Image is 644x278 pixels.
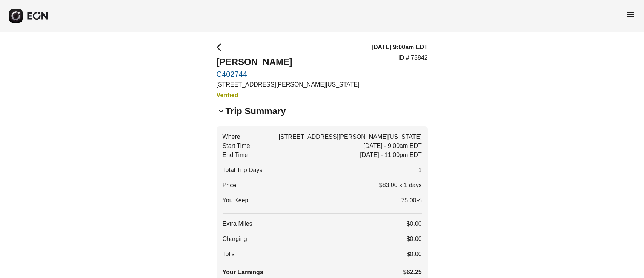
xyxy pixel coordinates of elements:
span: [DATE] - 11:00pm EDT [360,151,421,160]
span: Your Earnings [223,268,263,277]
span: Charging [223,235,247,244]
span: End Time [223,151,248,160]
span: $0.00 [406,250,421,259]
p: [STREET_ADDRESS][PERSON_NAME][US_STATE] [217,80,360,89]
span: keyboard_arrow_down [217,107,226,116]
span: Total Trip Days [223,166,263,175]
h3: Verified [217,91,360,100]
span: Where [223,132,240,141]
span: Start Time [223,141,250,151]
p: $83.00 x 1 days [379,181,422,190]
span: $62.25 [403,268,422,277]
span: arrow_back_ios [217,43,226,52]
span: Extra Miles [223,219,252,228]
h3: [DATE] 9:00am EDT [371,43,427,52]
span: Tolls [223,250,235,259]
p: Price [223,181,236,190]
span: [DATE] - 9:00am EDT [363,141,421,151]
span: menu [626,10,635,19]
span: You Keep [223,196,249,205]
span: $0.00 [406,219,421,228]
span: $0.00 [406,235,421,244]
h2: [PERSON_NAME] [217,56,360,68]
a: C402744 [217,70,360,79]
h2: Trip Summary [226,105,286,117]
span: 1 [418,166,422,175]
span: 75.00% [401,196,421,205]
p: ID # 73842 [398,53,427,62]
span: [STREET_ADDRESS][PERSON_NAME][US_STATE] [278,132,421,141]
